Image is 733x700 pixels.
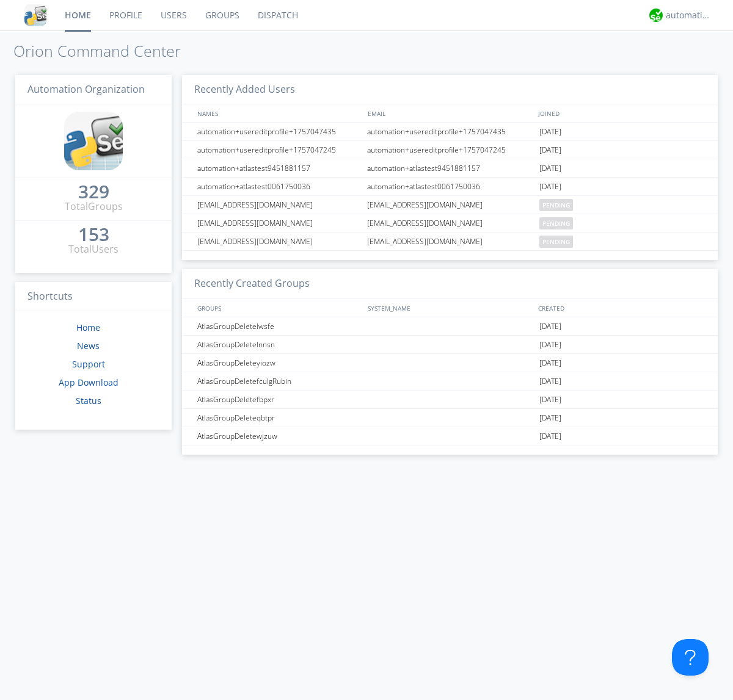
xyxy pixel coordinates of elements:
[77,340,100,352] a: News
[65,200,123,214] div: Total Groups
[539,123,561,141] span: [DATE]
[15,282,172,312] h3: Shortcuts
[182,336,718,354] a: AtlasGroupDeletelnnsn[DATE]
[194,427,363,445] div: AtlasGroupDeletewjzuw
[194,391,363,408] div: AtlasGroupDeletefbpxr
[539,178,561,196] span: [DATE]
[182,123,718,141] a: automation+usereditprofile+1757047435automation+usereditprofile+1757047435[DATE]
[78,228,109,242] a: 153
[539,159,561,178] span: [DATE]
[539,409,561,427] span: [DATE]
[194,104,362,122] div: NAMES
[666,9,712,21] div: automation+atlas
[24,4,46,26] img: cddb5a64eb264b2086981ab96f4c1ba7
[182,354,718,372] a: AtlasGroupDeleteyiozw[DATE]
[364,214,536,232] div: [EMAIL_ADDRESS][DOMAIN_NAME]
[182,427,718,446] a: AtlasGroupDeletewjzuw[DATE]
[182,159,718,178] a: automation+atlastest9451881157automation+atlastest9451881157[DATE]
[365,104,535,122] div: EMAIL
[535,299,706,317] div: CREATED
[68,242,119,256] div: Total Users
[364,233,536,250] div: [EMAIL_ADDRESS][DOMAIN_NAME]
[194,372,363,390] div: AtlasGroupDeletefculgRubin
[194,178,363,195] div: automation+atlastest0061750036
[182,269,718,299] h3: Recently Created Groups
[194,299,362,317] div: GROUPS
[539,236,573,248] span: pending
[672,639,709,676] iframe: Toggle Customer Support
[27,82,145,96] span: Automation Organization
[194,233,363,250] div: [EMAIL_ADDRESS][DOMAIN_NAME]
[194,159,363,177] div: automation+atlastest9451881157
[194,336,363,353] div: AtlasGroupDeletelnnsn
[182,214,718,233] a: [EMAIL_ADDRESS][DOMAIN_NAME][EMAIL_ADDRESS][DOMAIN_NAME]pending
[194,141,363,159] div: automation+usereditprofile+1757047245
[535,104,706,122] div: JOINED
[182,233,718,251] a: [EMAIL_ADDRESS][DOMAIN_NAME][EMAIL_ADDRESS][DOMAIN_NAME]pending
[539,391,561,409] span: [DATE]
[78,186,109,198] div: 329
[182,391,718,409] a: AtlasGroupDeletefbpxr[DATE]
[182,372,718,391] a: AtlasGroupDeletefculgRubin[DATE]
[78,228,109,240] div: 153
[182,196,718,214] a: [EMAIL_ADDRESS][DOMAIN_NAME][EMAIL_ADDRESS][DOMAIN_NAME]pending
[364,141,536,159] div: automation+usereditprofile+1757047245
[76,395,101,406] a: Status
[539,336,561,354] span: [DATE]
[76,322,100,333] a: Home
[194,214,363,232] div: [EMAIL_ADDRESS][DOMAIN_NAME]
[194,196,363,214] div: [EMAIL_ADDRESS][DOMAIN_NAME]
[365,299,535,317] div: SYSTEM_NAME
[64,112,123,170] img: cddb5a64eb264b2086981ab96f4c1ba7
[182,141,718,159] a: automation+usereditprofile+1757047245automation+usereditprofile+1757047245[DATE]
[539,141,561,159] span: [DATE]
[72,358,105,370] a: Support
[649,9,663,22] img: d2d01cd9b4174d08988066c6d424eccd
[194,123,363,140] div: automation+usereditprofile+1757047435
[364,196,536,214] div: [EMAIL_ADDRESS][DOMAIN_NAME]
[182,409,718,427] a: AtlasGroupDeleteqbtpr[DATE]
[539,427,561,446] span: [DATE]
[539,372,561,391] span: [DATE]
[364,178,536,195] div: automation+atlastest0061750036
[182,178,718,196] a: automation+atlastest0061750036automation+atlastest0061750036[DATE]
[59,377,119,388] a: App Download
[364,159,536,177] div: automation+atlastest9451881157
[194,317,363,335] div: AtlasGroupDeletelwsfe
[539,317,561,336] span: [DATE]
[182,317,718,336] a: AtlasGroupDeletelwsfe[DATE]
[182,75,718,105] h3: Recently Added Users
[364,123,536,140] div: automation+usereditprofile+1757047435
[194,409,363,427] div: AtlasGroupDeleteqbtpr
[539,354,561,372] span: [DATE]
[194,354,363,372] div: AtlasGroupDeleteyiozw
[539,217,573,229] span: pending
[539,199,573,211] span: pending
[78,186,109,200] a: 329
